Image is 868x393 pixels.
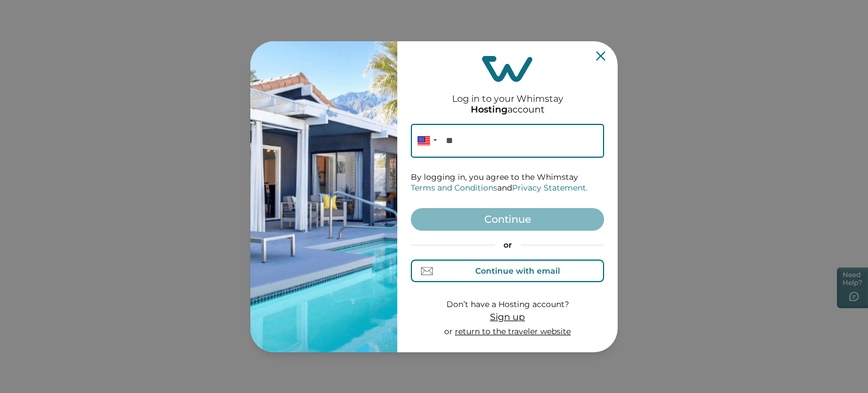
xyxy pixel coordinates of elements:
a: return to the traveler website [455,326,571,336]
h2: Log in to your Whimstay [452,82,563,104]
p: Hosting [471,104,507,115]
p: or [444,326,571,338]
img: login-logo [482,56,533,82]
p: or [411,240,604,251]
div: Continue with email [475,266,560,275]
p: account [471,104,545,115]
img: auth-banner [250,41,397,352]
p: Don’t have a Hosting account? [444,299,571,310]
p: By logging in, you agree to the Whimstay and [411,172,604,194]
span: Sign up [490,312,525,322]
button: Continue with email [411,260,604,282]
a: Terms and Conditions [411,183,497,193]
a: Privacy Statement. [512,183,588,193]
button: Close [596,51,605,61]
button: Continue [411,208,604,231]
div: United States: + 1 [411,124,440,158]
